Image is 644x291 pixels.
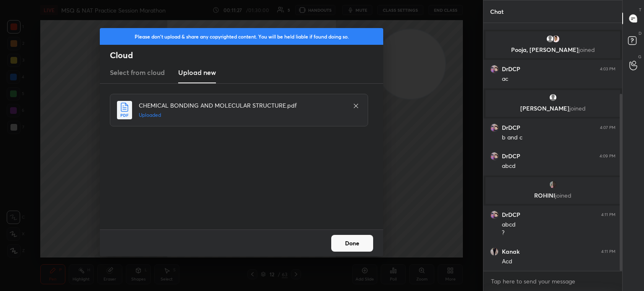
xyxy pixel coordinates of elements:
[555,191,571,199] span: joined
[490,124,499,132] img: b3a95a5546134ed09af10c7c8539e58d.jpg
[579,46,595,54] span: joined
[502,152,520,160] h6: DrDCP
[491,105,615,112] p: [PERSON_NAME]
[502,65,520,73] h6: DrDCP
[502,229,615,237] div: ?
[331,235,373,252] button: Done
[483,23,622,271] div: grid
[490,211,499,219] img: b3a95a5546134ed09af10c7c8539e58d.jpg
[552,35,560,43] img: 541d17d68bf74276bba3e30be515d046.jpg
[601,249,615,254] div: 4:11 PM
[601,212,615,217] div: 4:11 PM
[491,46,615,53] p: Pooja, [PERSON_NAME]
[639,7,641,13] p: T
[100,28,383,45] div: Please don't upload & share any copyrighted content. You will be held liable if found doing so.
[546,35,554,43] img: default.png
[502,258,615,266] div: Acd
[491,192,615,199] p: ROHINI
[638,54,641,60] p: G
[178,67,216,77] h3: Upload new
[502,162,615,170] div: abcd
[490,65,499,73] img: b3a95a5546134ed09af10c7c8539e58d.jpg
[502,75,615,83] div: ac
[502,134,615,142] div: b and c
[549,180,557,189] img: 421c33f3e12b49d5843ec318e4ab2ef0.81238278_3
[110,50,383,61] h2: Cloud
[502,221,615,229] div: abcd
[483,0,510,23] p: Chat
[139,111,344,119] h5: Uploaded
[639,30,641,36] p: D
[502,124,520,131] h6: DrDCP
[139,101,344,110] h4: CHEMICAL BONDING AND MOLECULAR STRUCTURE.pdf
[600,154,615,159] div: 4:09 PM
[569,104,586,112] span: joined
[502,248,519,255] h6: Kanak
[600,125,615,130] div: 4:07 PM
[490,152,499,160] img: b3a95a5546134ed09af10c7c8539e58d.jpg
[490,247,499,256] img: 106d462cb373443787780159a82714a2.jpg
[600,67,615,72] div: 4:03 PM
[502,211,520,219] h6: DrDCP
[549,93,557,102] img: default.png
